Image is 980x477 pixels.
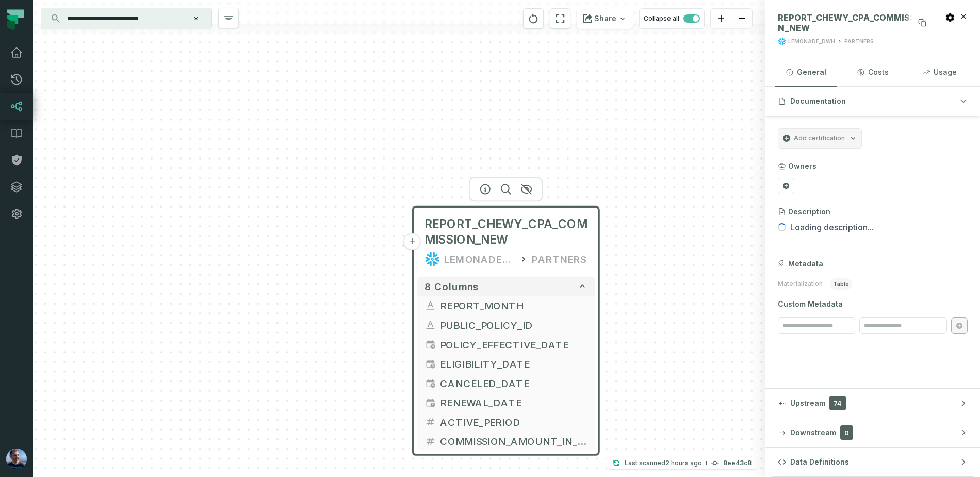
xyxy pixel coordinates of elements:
button: COMMISSION_AMOUNT_IN_DOLLARS [417,432,595,451]
span: table [830,278,852,290]
button: + [404,233,421,250]
span: Downstream [790,427,836,438]
span: REPORT_CHEWY_CPA_COMMISSION_NEW [778,12,930,33]
button: Last scanned[DATE] 2:26:10 PM8ee43c8 [606,457,758,469]
span: date [424,396,436,408]
p: Last scanned [625,458,702,468]
div: PARTNERS [532,251,587,267]
button: Add certification [778,128,862,149]
span: 0 [840,425,853,440]
span: decimal [424,416,436,428]
div: PARTNERS [844,38,874,45]
span: Loading description... [790,221,874,233]
button: Documentation [765,87,980,116]
button: POLICY_EFFECTIVE_DATE [417,335,595,354]
h4: 8ee43c8 [723,460,752,466]
button: Usage [908,58,971,86]
span: Metadata [788,259,823,269]
span: Materialization [778,280,823,288]
span: date [424,339,436,351]
img: avatar of Tal Kurnas [6,449,27,469]
span: CANCELED_DATE [440,376,587,390]
span: ACTIVE_PERIOD [440,415,587,429]
button: CANCELED_DATE [417,373,595,393]
button: REPORT_MONTH [417,296,595,315]
button: Costs [841,58,904,86]
span: REPORT_CHEWY_CPA_COMMISSION_NEW [424,216,587,247]
button: ACTIVE_PERIOD [417,412,595,432]
span: POLICY_EFFECTIVE_DATE [440,337,587,352]
span: Custom Metadata [778,299,968,309]
button: Collapse all [639,8,705,29]
button: General [775,58,837,86]
button: PUBLIC_POLICY_ID [417,315,595,335]
span: 74 [829,396,846,410]
span: RENEWAL_DATE [440,395,587,410]
h3: Description [788,206,830,217]
button: Downstream0 [765,418,980,447]
span: string [424,319,436,331]
button: RENEWAL_DATE [417,393,595,412]
span: date [424,358,436,370]
span: 8 columns [424,280,479,292]
span: REPORT_MONTH [440,298,587,313]
button: ELIGIBILITY_DATE [417,354,595,374]
span: COMMISSION_AMOUNT_IN_DOLLARS [440,434,587,449]
span: Data Definitions [790,457,849,467]
span: string [424,300,436,312]
button: Upstream74 [765,389,980,418]
div: LEMONADE_DWH [788,38,835,45]
button: Clear search query [191,13,201,24]
button: Data Definitions [765,448,980,476]
span: PUBLIC_POLICY_ID [440,317,587,332]
span: Upstream [790,398,825,408]
button: zoom out [731,9,752,29]
div: LEMONADE_DWH [444,251,515,267]
button: zoom in [711,9,731,29]
span: Add certification [794,134,845,142]
span: float [424,435,436,447]
span: ELIGIBILITY_DATE [440,357,587,371]
span: date [424,377,436,389]
relative-time: Oct 10, 2025, 2:26 PM EDT [665,459,702,467]
button: Share [577,8,633,29]
h3: Owners [788,161,816,171]
span: Documentation [790,96,846,106]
